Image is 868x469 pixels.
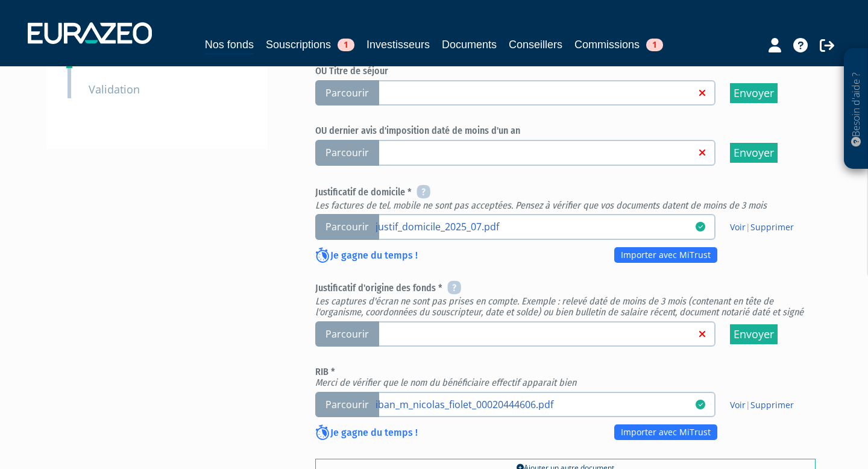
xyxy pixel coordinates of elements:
[730,221,794,233] span: |
[315,392,379,418] span: Parcourir
[442,36,497,53] a: Documents
[315,282,816,317] h6: Justificatif d'origine des fonds *
[574,36,663,53] a: Commissions1
[730,221,746,233] a: Voir
[315,321,379,347] span: Parcourir
[730,83,778,103] input: Envoyer
[315,80,379,106] span: Parcourir
[376,220,696,232] a: justif_domicile_2025_07.pdf
[614,424,717,440] a: Importer avec MiTrust
[730,324,778,344] input: Envoyer
[315,377,576,388] em: Merci de vérifier que le nom du bénéficiaire effectif apparait bien
[366,36,430,53] a: Investisseurs
[315,66,816,77] h6: OU Titre de séjour
[315,295,804,318] em: Les captures d'écran ne sont pas prises en compte. Exemple : relevé daté de moins de 3 mois (cont...
[315,186,816,211] h6: Justificatif de domicile *
[730,399,794,411] span: |
[315,200,767,211] em: Les factures de tel. mobile ne sont pas acceptées. Pensez à vérifier que vos documents datent de ...
[730,399,746,411] a: Voir
[750,221,794,233] a: Supprimer
[849,55,863,163] p: Besoin d'aide ?
[509,36,562,53] a: Conseillers
[376,398,696,410] a: iban_m_nicolas_fiolet_00020444606.pdf
[696,222,705,231] i: 01/08/2025 12:27
[646,39,663,51] span: 1
[696,400,705,409] i: 01/08/2025 12:28
[730,143,778,163] input: Envoyer
[315,125,816,136] h6: OU dernier avis d'imposition daté de moins d'un an
[614,247,717,263] a: Importer avec MiTrust
[315,426,418,441] p: Je gagne du temps !
[315,367,816,388] h6: RIB *
[315,248,418,264] p: Je gagne du temps !
[205,36,254,55] a: Nos fonds
[315,140,379,166] span: Parcourir
[315,214,379,240] span: Parcourir
[266,36,354,53] a: Souscriptions1
[338,39,354,51] span: 1
[28,22,152,44] img: 1732889491-logotype_eurazeo_blanc_rvb.png
[750,399,794,411] a: Supprimer
[89,82,140,96] small: Validation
